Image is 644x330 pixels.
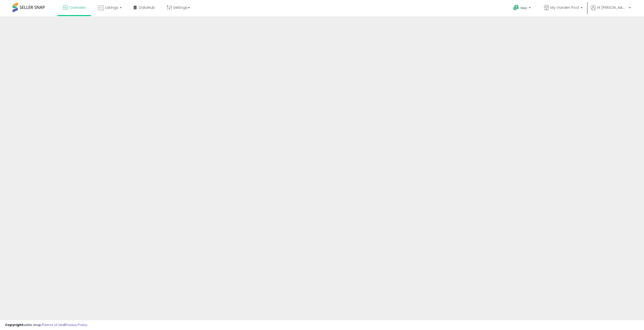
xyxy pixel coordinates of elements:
[139,5,155,10] span: DataHub
[105,5,118,10] span: Listings
[69,5,86,10] span: Overview
[520,6,527,10] span: Help
[597,5,627,10] span: Hi [PERSON_NAME]
[550,5,579,10] span: My Garden Pool
[513,5,519,11] i: Get Help
[509,1,536,16] a: Help
[591,5,631,16] a: Hi [PERSON_NAME]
